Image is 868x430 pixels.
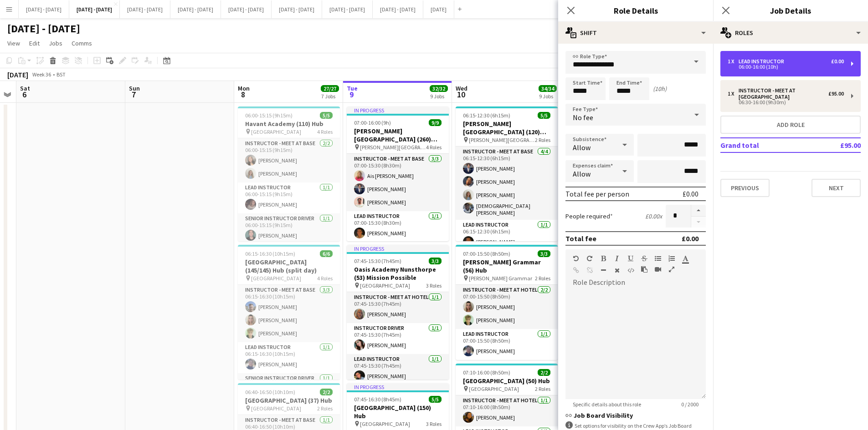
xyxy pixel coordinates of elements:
[221,0,272,18] button: [DATE] - [DATE]
[456,120,558,136] h3: [PERSON_NAME][GEOGRAPHIC_DATA] (120) Time Attack (H/D AM)
[120,0,170,18] button: [DATE] - [DATE]
[573,113,593,122] span: No fee
[683,189,699,198] div: £0.00
[72,39,92,47] span: Comms
[347,106,449,241] app-job-card: In progress07:00-16:00 (9h)9/9[PERSON_NAME][GEOGRAPHIC_DATA] (260) Hub [PERSON_NAME][GEOGRAPHIC_D...
[565,212,613,220] label: People required
[322,0,373,18] button: [DATE] - [DATE]
[739,58,788,65] div: Lead Instructor
[347,354,449,385] app-card-role: Lead Instructor1/107:45-15:30 (7h45m)[PERSON_NAME]
[614,267,620,274] button: Clear Formatting
[535,137,550,143] span: 2 Roles
[614,255,620,262] button: Italic
[317,405,333,412] span: 2 Roles
[535,385,550,392] span: 2 Roles
[4,37,24,49] a: View
[354,119,391,126] span: 07:00-16:00 (9h)
[831,58,844,65] div: £0.00
[20,84,30,92] span: Sat
[238,245,340,379] app-job-card: 06:15-16:30 (10h15m)6/6[GEOGRAPHIC_DATA] (145/145) Hub (split day) [GEOGRAPHIC_DATA]4 RolesInstru...
[641,266,647,273] button: Paste as plain text
[456,377,558,385] h3: [GEOGRAPHIC_DATA] (50) Hub
[454,89,467,100] span: 10
[720,138,812,152] td: Grand total
[7,39,20,47] span: View
[426,420,442,427] span: 3 Roles
[456,147,558,220] app-card-role: Instructor - Meet at Base4/406:15-12:30 (6h15m)[PERSON_NAME][PERSON_NAME][PERSON_NAME][DEMOGRAPHI...
[668,255,675,262] button: Ordered List
[720,179,770,197] button: Previous
[236,89,250,100] span: 8
[812,138,861,152] td: £95.00
[30,71,53,78] span: Week 36
[245,112,293,119] span: 06:00-15:15 (9h15m)
[728,91,739,97] div: 1 x
[429,396,442,403] span: 5/5
[565,421,706,430] div: Set options for visibility on the Crew App’s Job Board
[347,245,449,379] app-job-card: In progress07:45-15:30 (7h45m)3/3Oasis Academy Nunsthorpe (53) Mission Possible [GEOGRAPHIC_DATA]...
[45,37,66,49] a: Jobs
[320,112,333,119] span: 5/5
[354,396,401,403] span: 07:45-16:30 (8h45m)
[347,265,449,282] h3: Oasis Academy Nunsthorpe (53) Mission Possible
[469,137,535,143] span: [PERSON_NAME][GEOGRAPHIC_DATA]
[429,258,442,264] span: 3/3
[645,212,662,220] div: £0.00 x
[238,213,340,244] app-card-role: Senior Instructor Driver1/106:00-15:15 (9h15m)[PERSON_NAME]
[7,70,28,79] div: [DATE]
[456,395,558,426] app-card-role: Instructor - Meet at Hotel1/107:10-16:00 (8h50m)[PERSON_NAME]
[347,106,449,114] div: In progress
[354,258,401,264] span: 07:45-15:30 (7h45m)
[320,389,333,395] span: 2/2
[538,369,550,376] span: 2/2
[430,85,448,92] span: 32/32
[627,255,634,262] button: Underline
[558,22,713,44] div: Shift
[426,144,442,151] span: 4 Roles
[347,245,449,252] div: In progress
[812,179,861,197] button: Next
[456,245,558,360] app-job-card: 07:00-15:50 (8h50m)3/3[PERSON_NAME] Grammar (56) Hub [PERSON_NAME] Grammar2 RolesInstructor - Mee...
[655,266,661,273] button: Insert video
[129,84,140,92] span: Sun
[720,116,861,134] button: Add role
[347,84,358,92] span: Tue
[456,220,558,251] app-card-role: Lead Instructor1/106:15-12:30 (6h15m)[PERSON_NAME]
[456,285,558,329] app-card-role: Instructor - Meet at Hotel2/207:00-15:50 (8h50m)[PERSON_NAME][PERSON_NAME]
[128,89,140,100] span: 7
[653,85,667,93] div: (10h)
[426,282,442,289] span: 3 Roles
[463,369,510,376] span: 07:10-16:00 (8h50m)
[456,106,558,241] app-job-card: 06:15-12:30 (6h15m)5/5[PERSON_NAME][GEOGRAPHIC_DATA] (120) Time Attack (H/D AM) [PERSON_NAME][GEO...
[668,266,675,273] button: Fullscreen
[600,255,606,262] button: Bold
[674,401,706,408] span: 0 / 2000
[238,106,340,241] div: 06:00-15:15 (9h15m)5/5Havant Academy (110) Hub [GEOGRAPHIC_DATA]4 RolesInstructor - Meet at Base2...
[320,250,333,257] span: 6/6
[430,93,447,100] div: 9 Jobs
[565,401,648,408] span: Specific details about this role
[535,275,550,282] span: 2 Roles
[347,323,449,354] app-card-role: Instructor Driver1/107:45-15:30 (7h45m)[PERSON_NAME]
[538,112,550,119] span: 5/5
[321,93,339,100] div: 7 Jobs
[558,5,713,16] h3: Role Details
[238,84,250,92] span: Mon
[68,37,96,49] a: Comms
[238,342,340,373] app-card-role: Lead Instructor1/106:15-16:30 (10h15m)[PERSON_NAME]
[463,250,510,257] span: 07:00-15:50 (8h50m)
[586,255,593,262] button: Redo
[49,39,62,47] span: Jobs
[251,405,301,412] span: [GEOGRAPHIC_DATA]
[728,65,844,69] div: 06:00-16:00 (10h)
[238,182,340,213] app-card-role: Lead Instructor1/106:00-15:15 (9h15m)[PERSON_NAME]
[170,0,221,18] button: [DATE] - [DATE]
[29,39,40,47] span: Edit
[682,234,699,243] div: £0.00
[19,89,30,100] span: 6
